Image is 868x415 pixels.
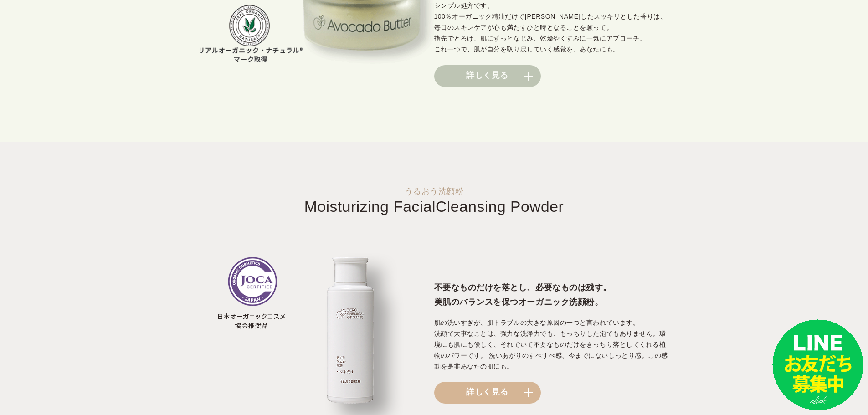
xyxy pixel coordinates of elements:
[434,65,541,87] a: 詳しく見る
[434,318,669,372] p: 肌の洗いすぎが、肌トラブルの大きな原因の一つと言われています。 洗顔で大事なことは、強力な洗浄力でも、もっちりした泡でもありません。環境にも肌にも優しく、それでいて不要なものだけをきっちり落とし...
[434,382,541,404] a: 詳しく見る
[18,187,850,195] small: うるおう洗顔粉
[434,281,669,310] h3: 不要なものだけを落とし、必要なものは残す。 美肌のバランスを保つオーガニック洗顔粉。
[772,319,863,410] img: small_line.png
[304,198,564,215] span: Moisturizing Facial Cleansing Powder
